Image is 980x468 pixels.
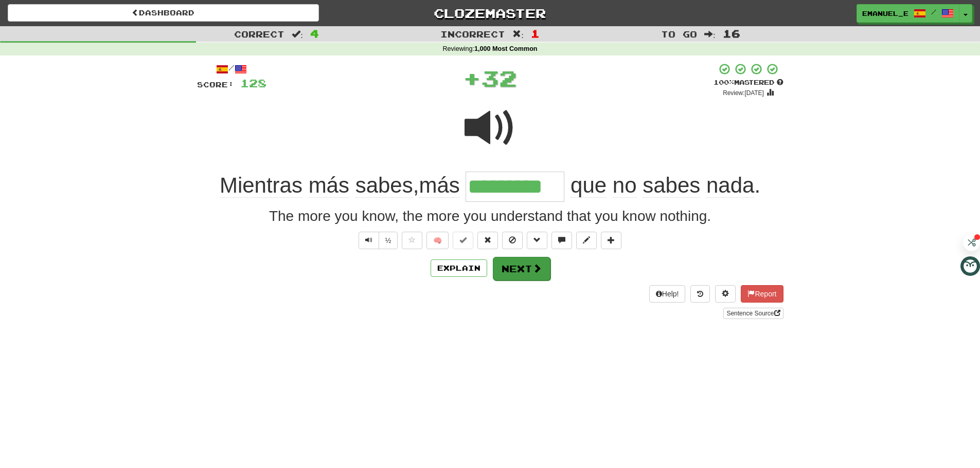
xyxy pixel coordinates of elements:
span: : [512,30,524,39]
span: Mientras [220,173,302,198]
span: Score: [197,80,234,89]
a: Clozemaster [334,4,646,22]
button: 🧠 [426,232,449,249]
button: Add to collection (alt+a) [601,232,621,249]
span: . [564,173,760,198]
span: sabes [355,173,413,198]
div: / [197,63,266,76]
div: Mastered [714,78,783,87]
div: Text-to-speech controls [357,232,398,249]
span: nada [706,173,754,198]
a: Dashboard [8,4,319,22]
span: 32 [481,65,517,91]
button: Reset to 0% Mastered (alt+r) [477,232,498,249]
button: Favorite sentence (alt+f) [402,232,422,249]
span: emanuel_e [862,9,908,18]
strong: 1,000 Most Common [474,45,537,52]
div: The more you know, the more you understand that you know nothing. [197,206,783,227]
span: Incorrect [440,29,505,39]
span: más [309,173,349,198]
a: emanuel_e / [857,4,959,23]
span: 4 [310,27,319,40]
span: To go [661,29,697,39]
button: Edit sentence (alt+d) [576,232,597,249]
span: Correct [234,29,284,39]
button: Play sentence audio (ctl+space) [359,232,379,249]
button: Round history (alt+y) [690,285,710,303]
a: Sentence Source [723,308,783,319]
span: 1 [531,27,540,40]
span: : [704,30,716,39]
button: Discuss sentence (alt+u) [551,232,572,249]
button: Help! [649,285,686,303]
span: + [463,63,481,93]
button: Report [741,285,783,303]
span: / [931,8,936,15]
span: , [220,173,466,198]
span: 100 % [714,78,734,86]
button: Grammar (alt+g) [527,232,547,249]
span: 128 [240,77,266,89]
span: : [292,30,303,39]
button: Explain [431,259,487,277]
span: 16 [723,27,740,40]
span: más [419,173,459,198]
span: no [613,173,637,198]
span: sabes [643,173,700,198]
span: que [571,173,607,198]
button: Ignore sentence (alt+i) [502,232,523,249]
button: Set this sentence to 100% Mastered (alt+m) [453,232,473,249]
button: Next [493,257,550,280]
small: Review: [DATE] [723,89,764,97]
button: ½ [379,232,398,249]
